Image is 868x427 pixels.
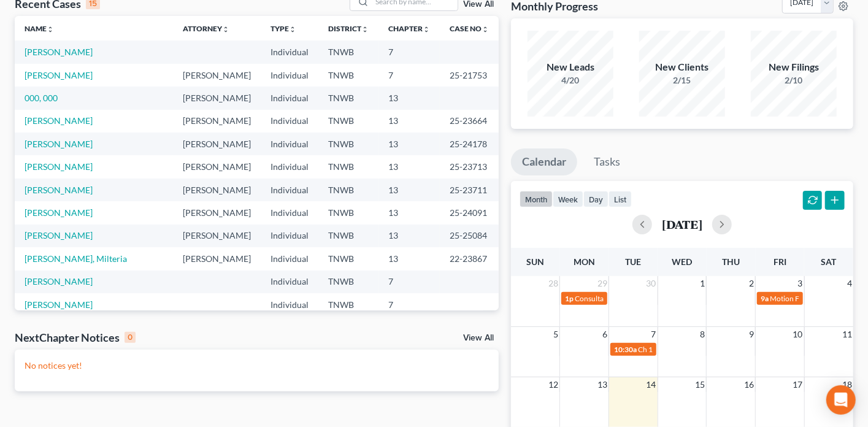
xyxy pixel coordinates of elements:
span: Fri [774,256,786,267]
td: TNWB [318,225,378,247]
td: [PERSON_NAME] [173,110,261,133]
td: TNWB [318,110,378,133]
button: month [520,191,553,207]
td: 7 [378,64,440,87]
div: 0 [125,332,136,343]
td: TNWB [318,293,378,316]
button: day [583,191,609,207]
button: list [609,191,632,207]
td: [PERSON_NAME] [173,247,261,270]
td: Individual [261,110,318,133]
div: Open Intercom Messenger [826,385,856,415]
td: 25-24178 [440,133,499,155]
a: Nameunfold_more [25,24,54,33]
a: [PERSON_NAME] [25,161,93,172]
td: TNWB [318,64,378,87]
span: 17 [792,377,804,392]
a: [PERSON_NAME] [25,115,93,126]
span: 12 [547,377,559,392]
span: Mon [574,256,595,267]
span: Ch 13 Consultation w/[PERSON_NAME] [638,345,767,354]
span: Tue [625,256,641,267]
span: 15 [694,377,706,392]
a: [PERSON_NAME] [25,139,93,149]
td: TNWB [318,133,378,155]
a: [PERSON_NAME], Milteria [25,253,127,264]
span: 3 [797,276,804,291]
a: [PERSON_NAME] [25,70,93,80]
td: 13 [378,155,440,178]
a: Chapterunfold_more [388,24,430,33]
td: Individual [261,87,318,109]
td: 25-25084 [440,225,499,247]
td: 13 [378,110,440,133]
a: 000, 000 [25,93,58,103]
i: unfold_more [222,26,229,33]
span: 1 [699,276,706,291]
a: Districtunfold_more [328,24,369,33]
td: [PERSON_NAME] [173,201,261,224]
span: 5 [552,327,559,342]
i: unfold_more [361,26,369,33]
td: [PERSON_NAME] [173,179,261,201]
td: TNWB [318,155,378,178]
div: New Clients [639,60,725,74]
span: 16 [743,377,755,392]
span: 8 [699,327,706,342]
span: Consultation w/[PERSON_NAME] - Emergency 13 [575,294,734,303]
td: 25-23711 [440,179,499,201]
a: [PERSON_NAME] [25,230,93,240]
td: Individual [261,155,318,178]
a: Calendar [511,148,577,175]
h2: [DATE] [662,218,702,231]
span: 9 [748,327,755,342]
td: TNWB [318,40,378,63]
a: Case Nounfold_more [450,24,489,33]
span: 2 [748,276,755,291]
span: 1p [565,294,574,303]
td: Individual [261,40,318,63]
td: Individual [261,179,318,201]
span: 11 [841,327,853,342]
span: 6 [601,327,609,342]
td: [PERSON_NAME] [173,64,261,87]
div: New Filings [751,60,837,74]
p: No notices yet! [25,360,489,372]
a: [PERSON_NAME] [25,276,93,287]
span: 28 [547,276,559,291]
div: New Leads [528,60,613,74]
span: Sat [821,256,837,267]
td: TNWB [318,271,378,293]
td: 7 [378,293,440,316]
a: [PERSON_NAME] [25,299,93,310]
i: unfold_more [289,26,296,33]
span: 4 [846,276,853,291]
div: NextChapter Notices [15,330,136,345]
a: Tasks [583,148,631,175]
span: Thu [722,256,740,267]
td: Individual [261,247,318,270]
td: [PERSON_NAME] [173,225,261,247]
span: 10 [792,327,804,342]
td: 25-23664 [440,110,499,133]
td: 13 [378,225,440,247]
div: 4/20 [528,74,613,87]
td: 25-23713 [440,155,499,178]
td: Individual [261,64,318,87]
a: [PERSON_NAME] [25,207,93,218]
a: Attorneyunfold_more [183,24,229,33]
span: 9a [761,294,769,303]
span: 18 [841,377,853,392]
a: View All [463,334,494,342]
td: Individual [261,225,318,247]
td: 22-23867 [440,247,499,270]
td: 25-21753 [440,64,499,87]
td: TNWB [318,179,378,201]
td: [PERSON_NAME] [173,87,261,109]
a: Typeunfold_more [271,24,296,33]
td: [PERSON_NAME] [173,155,261,178]
td: 7 [378,40,440,63]
td: TNWB [318,247,378,270]
td: TNWB [318,201,378,224]
div: 2/10 [751,74,837,87]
